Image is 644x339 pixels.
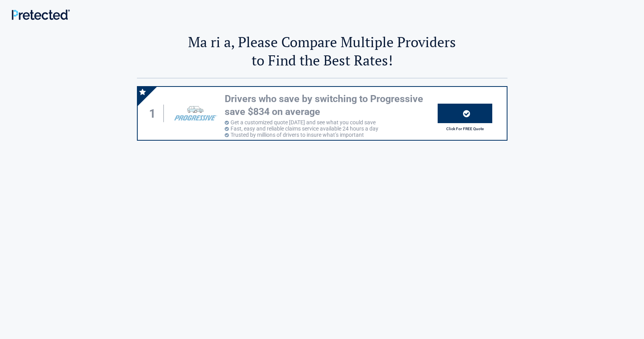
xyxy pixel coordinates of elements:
[225,93,438,118] h3: Drivers who save by switching to Progressive save $834 on average
[170,101,220,125] img: progressive's logo
[438,127,492,131] h2: Click For FREE Quote
[145,105,164,122] div: 1
[225,119,438,125] li: Get a customized quote [DATE] and see what you could save
[225,132,438,138] li: Trusted by millions of drivers to insure what’s important
[137,33,507,69] h2: Ma ri a, Please Compare Multiple Providers to Find the Best Rates!
[225,125,438,132] li: Fast, easy and reliable claims service available 24 hours a day
[12,9,70,20] img: Main Logo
